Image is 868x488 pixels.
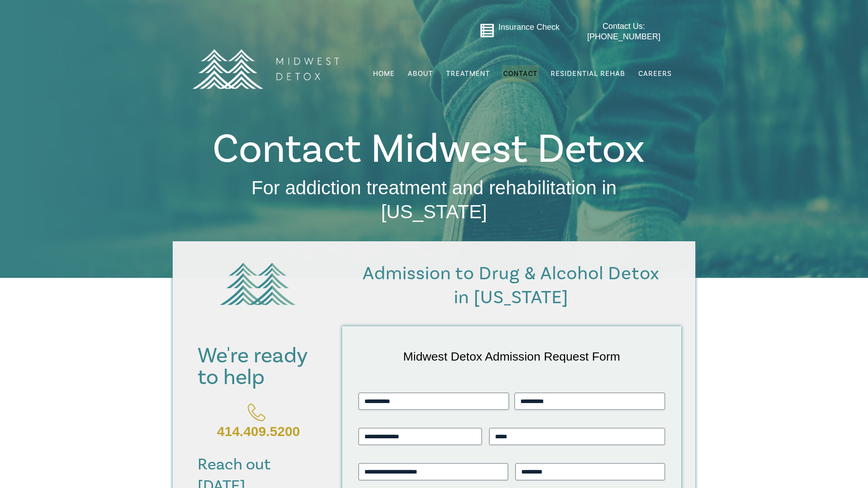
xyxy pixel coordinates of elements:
[638,69,672,78] span: Careers
[587,22,660,41] span: Contact Us: [PHONE_NUMBER]
[480,23,495,41] a: Go to midwestdetox.com/message-form-page/
[550,65,626,82] a: Residential Rehab
[408,70,433,77] span: About
[407,65,434,82] a: About
[215,256,301,312] img: green tree logo-01 (1)
[499,23,560,32] a: Insurance Check
[198,398,320,444] a: 414.409.5200
[445,65,491,82] a: Treatment
[446,70,490,77] span: Treatment
[363,262,660,310] span: Admission to Drug & Alcohol Detox in [US_STATE]
[217,424,300,439] span: 414.409.5200
[198,342,307,391] span: We're ready to help
[372,65,396,82] a: Home
[403,350,620,363] span: Midwest Detox Admission Request Form
[569,21,678,42] a: Contact Us: [PHONE_NUMBER]
[186,29,344,108] img: MD Logo Horitzontal white-01 (1) (1)
[502,65,538,82] a: Contact
[551,69,625,78] span: Residential Rehab
[503,70,538,77] span: Contact
[373,69,395,78] span: Home
[251,177,617,222] span: For addiction treatment and rehabilitation in [US_STATE]
[637,65,673,82] a: Careers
